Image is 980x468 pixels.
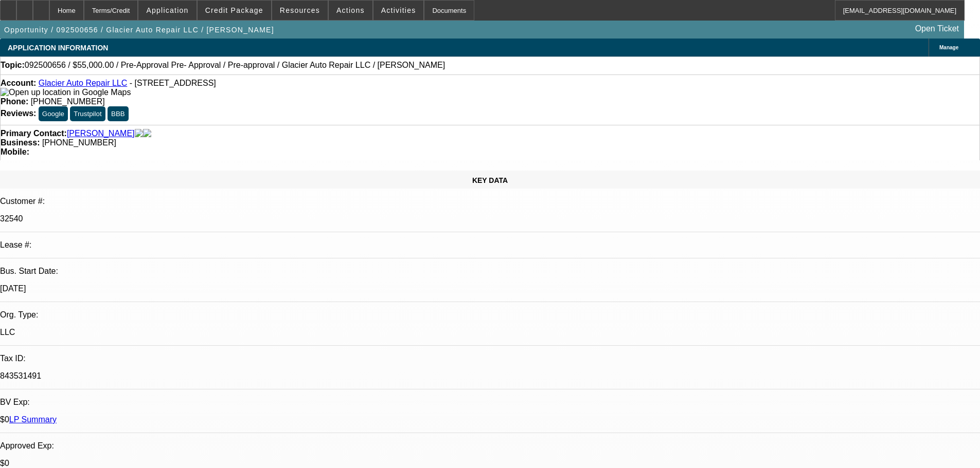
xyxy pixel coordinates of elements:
span: Manage [939,45,958,50]
button: BBB [108,106,129,121]
a: View Google Maps [1,88,131,97]
strong: Account: [1,79,36,87]
span: Resources [280,6,320,14]
button: Resources [272,1,328,20]
button: Actions [329,1,372,20]
strong: Mobile: [1,147,29,156]
button: Application [138,1,196,20]
span: [PHONE_NUMBER] [42,138,116,147]
span: - [STREET_ADDRESS] [130,79,216,87]
span: APPLICATION INFORMATION [8,44,108,52]
span: KEY DATA [472,176,508,184]
span: 092500656 / $55,000.00 / Pre-Approval Pre- Approval / Pre-approval / Glacier Auto Repair LLC / [P... [25,61,445,70]
span: [PHONE_NUMBER] [31,97,105,106]
a: [PERSON_NAME] [67,129,135,138]
span: Application [146,6,188,14]
img: facebook-icon.png [135,129,143,138]
button: Activities [373,1,424,20]
span: Actions [336,6,365,14]
strong: Phone: [1,97,28,106]
strong: Reviews: [1,109,36,118]
strong: Primary Contact: [1,129,67,138]
button: Credit Package [198,1,271,20]
strong: Topic: [1,61,25,70]
span: Credit Package [205,6,263,14]
img: linkedin-icon.png [143,129,151,138]
button: Google [39,106,68,121]
span: Opportunity / 092500656 / Glacier Auto Repair LLC / [PERSON_NAME] [4,26,274,34]
img: Open up location in Google Maps [1,88,131,97]
span: Activities [381,6,416,14]
a: LP Summary [9,415,57,424]
strong: Business: [1,138,40,147]
button: Trustpilot [70,106,105,121]
a: Open Ticket [911,20,963,38]
a: Glacier Auto Repair LLC [39,79,128,87]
